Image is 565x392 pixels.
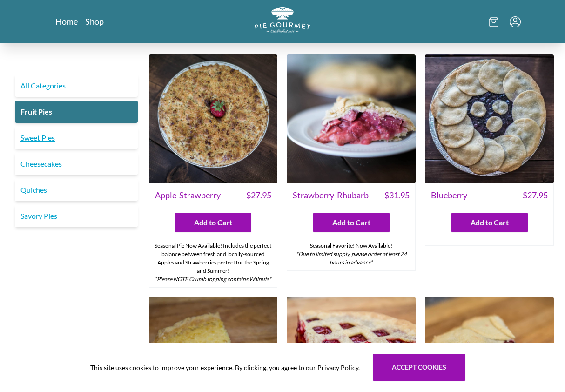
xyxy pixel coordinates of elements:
[15,74,138,97] a: All Categories
[510,16,521,27] button: Menu
[293,189,369,202] span: Strawberry-Rhubarb
[313,213,390,232] button: Add to Cart
[175,213,251,232] button: Add to Cart
[246,189,271,202] span: $ 27.95
[287,238,415,270] div: Seasonal Favorite! Now Available!
[373,354,465,381] button: Accept cookies
[255,7,310,33] img: logo
[296,250,407,266] em: *Due to limited supply, please order at least 24 hours in advance*
[85,16,104,27] a: Shop
[523,189,548,202] span: $ 27.95
[149,54,278,183] img: Apple-Strawberry
[15,205,138,227] a: Savory Pies
[384,189,410,202] span: $ 31.95
[194,217,232,228] span: Add to Cart
[149,238,277,287] div: Seasonal Pie Now Available! Includes the perfect balance between fresh and locally-sourced Apples...
[425,54,554,183] img: Blueberry
[90,363,360,372] span: This site uses cookies to improve your experience. By clicking, you agree to our Privacy Policy.
[15,127,138,149] a: Sweet Pies
[255,7,310,36] a: Logo
[15,179,138,201] a: Quiches
[471,217,509,228] span: Add to Cart
[287,54,416,183] img: Strawberry-Rhubarb
[332,217,370,228] span: Add to Cart
[431,189,467,202] span: Blueberry
[15,153,138,175] a: Cheesecakes
[451,213,528,232] button: Add to Cart
[55,16,78,27] a: Home
[15,101,138,123] a: Fruit Pies
[155,189,221,202] span: Apple-Strawberry
[155,276,271,283] em: *Please NOTE Crumb topping contains Walnuts*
